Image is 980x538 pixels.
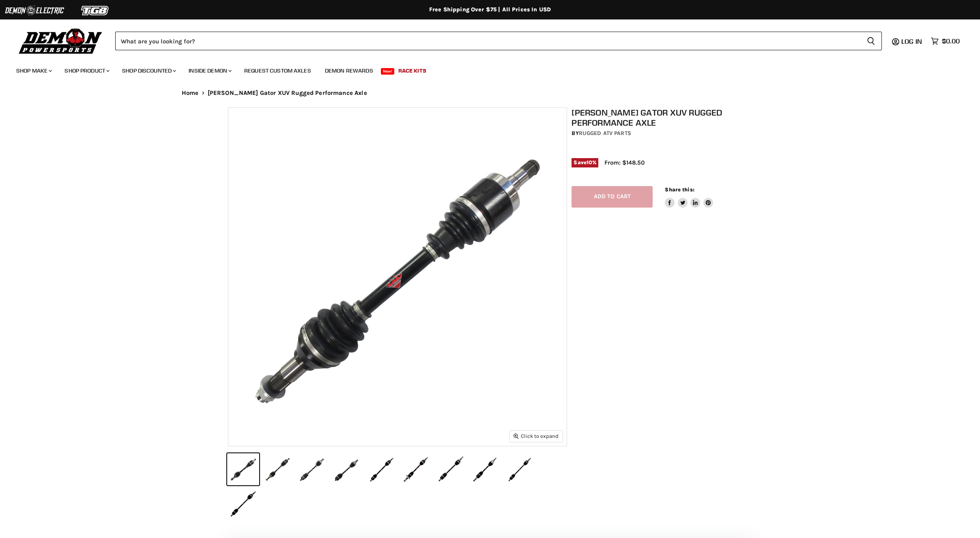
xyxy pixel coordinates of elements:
button: John Deere Gator XUV Rugged Performance Axle thumbnail [400,453,432,485]
img: Demon Electric Logo 2 [4,3,65,18]
button: John Deere Gator XUV Rugged Performance Axle thumbnail [469,453,501,485]
span: 10 [587,159,592,165]
button: John Deere Gator XUV Rugged Performance Axle thumbnail [296,453,328,485]
button: John Deere Gator XUV Rugged Performance Axle thumbnail [262,453,294,485]
a: Race Kits [392,62,432,79]
img: John Deere Gator XUV Rugged Performance Axle [228,108,567,446]
ul: Main menu [10,59,958,79]
button: Click to expand [510,431,563,442]
button: John Deere Gator XUV Rugged Performance Axle thumbnail [227,453,259,485]
a: Shop Make [10,62,57,79]
span: Log in [901,37,922,45]
button: John Deere Gator XUV Rugged Performance Axle thumbnail [434,453,466,485]
a: $0.00 [927,35,964,47]
h1: [PERSON_NAME] Gator XUV Rugged Performance Axle [572,107,756,128]
img: Demon Powersports [16,26,105,55]
form: Product [115,32,882,50]
button: John Deere Gator XUV Rugged Performance Axle thumbnail [331,453,363,485]
aside: Share this: [665,186,713,208]
span: [PERSON_NAME] Gator XUV Rugged Performance Axle [208,90,367,96]
button: Search [860,32,882,50]
a: Log in [898,38,927,45]
span: Share this: [665,186,694,193]
button: John Deere Gator XUV Rugged Performance Axle thumbnail [365,453,398,485]
a: Rugged ATV Parts [579,130,631,137]
span: Save % [572,158,598,167]
input: Search [115,32,860,50]
a: Home [182,90,199,96]
div: by [572,129,756,138]
nav: Breadcrumbs [165,90,815,96]
a: Inside Demon [183,62,236,79]
button: John Deere Gator XUV Rugged Performance Axle thumbnail [503,453,535,485]
div: Free Shipping Over $75 | All Prices In USD [165,6,815,13]
img: TGB Logo 2 [65,3,126,18]
span: $0.00 [942,37,960,45]
a: Shop Discounted [116,62,181,79]
button: John Deere Gator XUV Rugged Performance Axle thumbnail [227,488,259,520]
a: Request Custom Axles [238,62,317,79]
span: From: $148.50 [604,159,645,166]
span: New! [381,68,395,75]
a: Demon Rewards [319,62,379,79]
a: Shop Product [58,62,114,79]
span: Click to expand [514,433,559,439]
